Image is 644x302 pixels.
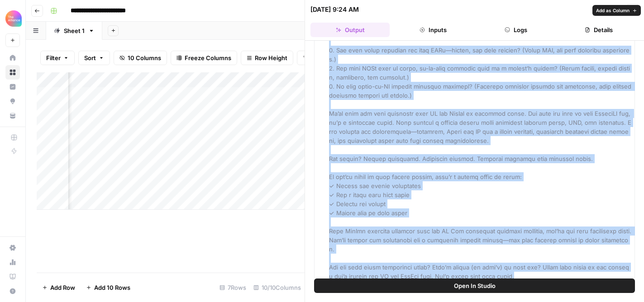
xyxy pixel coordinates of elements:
div: 10/10 Columns [250,280,305,295]
div: 7 Rows [216,280,250,295]
button: Add as Column [592,5,641,16]
div: [DATE] 9:24 AM [310,5,359,14]
a: Opportunities [5,94,20,109]
button: Inputs [393,23,472,37]
button: Details [559,23,639,37]
button: Workspace: Alliance [5,7,20,30]
a: Browse [5,65,20,80]
span: Add as Column [596,7,630,14]
a: Usage [5,255,20,269]
a: Sheet 1 [46,22,102,40]
a: Learning Hub [5,269,20,284]
span: 10 Columns [128,53,161,62]
img: Alliance Logo [5,10,22,27]
button: Add Row [37,280,81,295]
button: Row Height [241,51,293,65]
a: Home [5,51,20,65]
button: 10 Columns [114,51,167,65]
a: Insights [5,80,20,94]
span: Add 10 Rows [94,283,130,292]
div: Sheet 1 [64,26,85,35]
span: Sort [84,53,96,62]
button: Add 10 Rows [81,280,136,295]
button: Open In Studio [314,278,635,293]
a: Your Data [5,109,20,123]
a: Settings [5,241,20,255]
button: Output [310,23,390,37]
span: Open In Studio [454,281,496,290]
button: Logs [477,23,556,37]
button: Filter [40,51,75,65]
span: Freeze Columns [185,53,231,62]
button: Sort [78,51,110,65]
span: Add Row [50,283,75,292]
span: Filter [46,53,61,62]
button: Help + Support [5,284,20,298]
button: Freeze Columns [171,51,237,65]
span: Row Height [255,53,287,62]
